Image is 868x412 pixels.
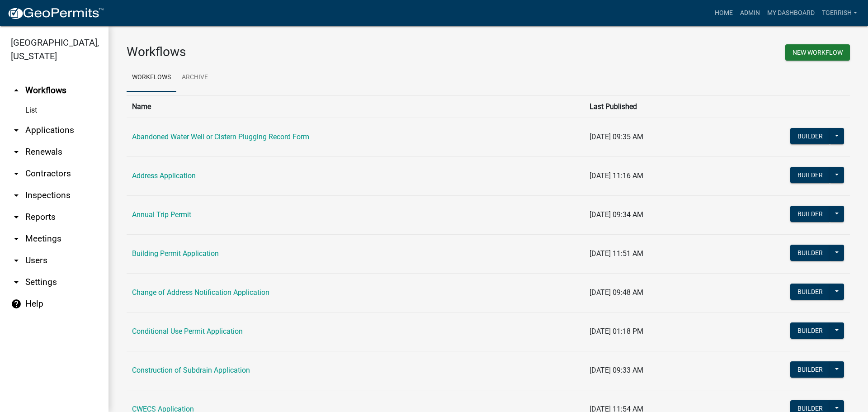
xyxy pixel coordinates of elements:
[790,128,830,144] button: Builder
[11,190,22,201] i: arrow_drop_down
[127,44,481,60] h3: Workflows
[818,5,861,22] a: TGERRISH
[132,210,191,219] a: Annual Trip Permit
[132,327,243,336] a: Conditional Use Permit Application
[11,125,22,136] i: arrow_drop_down
[790,284,830,300] button: Builder
[132,171,196,180] a: Address Application
[584,95,716,118] th: Last Published
[790,322,830,339] button: Builder
[790,361,830,378] button: Builder
[590,171,643,180] span: [DATE] 11:16 AM
[127,63,176,92] a: Workflows
[790,245,830,261] button: Builder
[790,206,830,222] button: Builder
[11,298,22,309] i: help
[736,5,764,22] a: Admin
[11,147,22,157] i: arrow_drop_down
[590,133,643,141] span: [DATE] 09:35 AM
[11,255,22,266] i: arrow_drop_down
[132,249,219,258] a: Building Permit Application
[11,233,22,244] i: arrow_drop_down
[127,95,584,118] th: Name
[590,249,643,258] span: [DATE] 11:51 AM
[764,5,818,22] a: My Dashboard
[785,44,850,61] button: New Workflow
[790,167,830,183] button: Builder
[590,327,643,336] span: [DATE] 01:18 PM
[11,277,22,288] i: arrow_drop_down
[590,366,643,374] span: [DATE] 09:33 AM
[11,168,22,179] i: arrow_drop_down
[132,133,309,141] a: Abandoned Water Well or Cistern Plugging Record Form
[590,210,643,219] span: [DATE] 09:34 AM
[132,366,250,374] a: Construction of Subdrain Application
[711,5,736,22] a: Home
[176,63,213,92] a: Archive
[590,288,643,297] span: [DATE] 09:48 AM
[132,288,269,297] a: Change of Address Notification Application
[11,212,22,223] i: arrow_drop_down
[11,85,22,96] i: arrow_drop_up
